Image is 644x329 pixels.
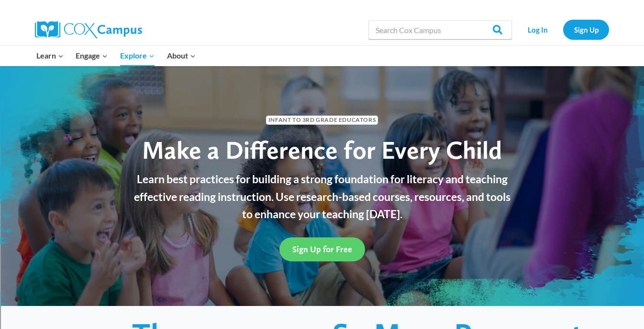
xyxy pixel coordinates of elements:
[142,135,502,165] span: Make a Difference for Every Child
[36,49,64,62] span: Learn
[266,116,378,125] span: Infant to 3rd Grade Educators
[517,20,609,39] nav: Secondary Navigation
[292,244,352,254] span: Sign Up for Free
[128,170,516,223] p: Learn best practices for building a strong foundation for literacy and teaching effective reading...
[76,49,108,62] span: Engage
[167,49,196,62] span: About
[35,21,142,38] img: Cox Campus
[368,20,512,39] input: Search Cox Campus
[120,49,155,62] span: Explore
[30,46,201,66] nav: Primary Navigation
[279,237,365,261] a: Sign Up for Free
[563,20,609,39] a: Sign Up
[517,20,558,39] a: Log In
